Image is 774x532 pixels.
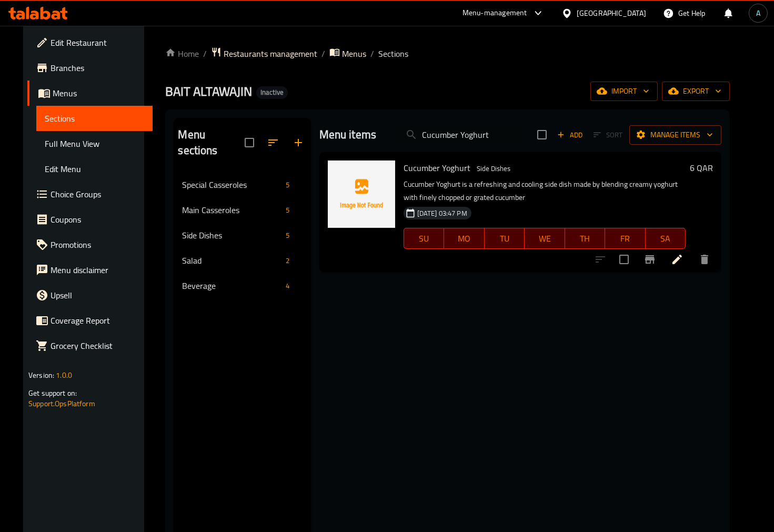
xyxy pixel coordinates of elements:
[27,308,153,333] a: Coverage Report
[590,82,658,101] button: import
[397,126,521,144] input: search
[587,127,629,143] span: Select section first
[329,47,366,61] a: Menus
[56,368,72,382] span: 1.0.0
[690,160,713,175] h6: 6 QAR
[51,264,144,276] span: Menu disclaimer
[45,112,144,125] span: Sections
[485,228,525,249] button: TU
[599,85,649,98] span: import
[671,253,683,266] a: Edit menu item
[342,47,366,60] span: Menus
[182,279,282,292] span: Beverage
[282,281,294,291] span: 4
[531,124,553,146] span: Select section
[27,232,153,257] a: Promotions
[650,231,682,246] span: SA
[556,129,584,141] span: Add
[282,256,294,266] span: 2
[203,47,207,60] li: /
[51,62,144,74] span: Branches
[569,231,601,246] span: TH
[463,7,527,19] div: Menu-management
[378,47,408,60] span: Sections
[27,182,153,207] a: Choice Groups
[53,87,144,99] span: Menus
[36,131,153,156] a: Full Menu View
[756,7,760,19] span: A
[182,178,282,191] span: Special Casseroles
[553,127,587,143] button: Add
[28,386,77,400] span: Get support on:
[51,188,144,200] span: Choice Groups
[529,231,561,246] span: WE
[51,289,144,302] span: Upsell
[282,230,294,240] span: 5
[174,172,310,197] div: Special Casseroles5
[473,163,515,175] span: Side Dishes
[45,163,144,175] span: Edit Menu
[51,339,144,352] span: Grocery Checklist
[174,273,310,298] div: Beverage4
[36,156,153,182] a: Edit Menu
[182,254,282,267] span: Salad
[662,82,730,101] button: export
[444,228,485,249] button: MO
[45,137,144,150] span: Full Menu View
[282,180,294,190] span: 5
[28,397,95,410] a: Support.OpsPlatform
[28,368,54,382] span: Version:
[577,7,646,19] div: [GEOGRAPHIC_DATA]
[256,86,288,99] div: Inactive
[174,168,310,303] nav: Menu sections
[27,283,153,308] a: Upsell
[553,127,587,143] span: Add item
[182,229,282,242] span: Side Dishes
[321,47,325,60] li: /
[448,231,480,246] span: MO
[51,238,144,251] span: Promotions
[286,130,311,155] button: Add section
[256,88,288,97] span: Inactive
[692,247,717,272] button: delete
[282,279,294,292] div: items
[27,257,153,283] a: Menu disclaimer
[165,79,252,103] span: BAIT ALTAWAJIN
[36,106,153,131] a: Sections
[525,228,565,249] button: WE
[404,228,444,249] button: SU
[473,163,515,175] div: Side Dishes
[51,36,144,49] span: Edit Restaurant
[319,127,377,143] h2: Menu items
[211,47,317,61] a: Restaurants management
[629,125,721,145] button: Manage items
[282,205,294,215] span: 5
[489,231,521,246] span: TU
[613,248,635,270] span: Select to update
[670,85,721,98] span: export
[182,204,282,216] span: Main Casseroles
[605,228,646,249] button: FR
[609,231,641,246] span: FR
[27,81,153,106] a: Menus
[404,178,686,204] p: Cucumber Yoghurt is a refreshing and cooling side dish made by blending creamy yoghurt with finel...
[27,333,153,358] a: Grocery Checklist
[413,208,471,218] span: [DATE] 03:47 PM
[282,204,294,216] div: items
[408,231,440,246] span: SU
[174,197,310,223] div: Main Casseroles5
[328,160,395,228] img: Cucumber Yoghurt
[165,47,199,60] a: Home
[404,160,470,176] span: Cucumber Yoghurt
[174,223,310,248] div: Side Dishes5
[224,47,317,60] span: Restaurants management
[51,314,144,327] span: Coverage Report
[282,229,294,242] div: items
[565,228,606,249] button: TH
[637,247,662,272] button: Branch-specific-item
[51,213,144,226] span: Coupons
[27,30,153,55] a: Edit Restaurant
